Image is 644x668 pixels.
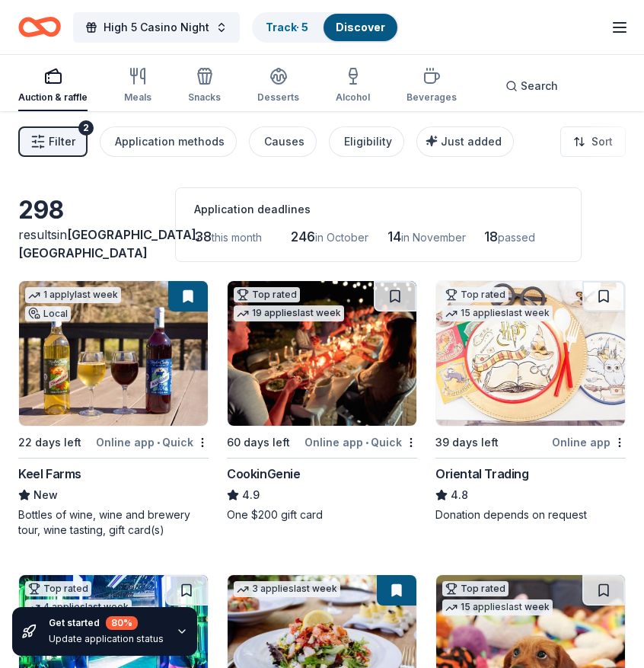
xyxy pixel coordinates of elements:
div: Eligibility [344,133,392,151]
span: 4.9 [242,486,260,504]
button: Alcohol [336,61,370,111]
div: 15 applies last week [442,599,553,615]
div: Keel Farms [18,465,81,483]
div: 15 applies last week [442,305,553,321]
div: 39 days left [435,433,499,452]
span: 38 [194,229,212,245]
div: Desserts [257,91,299,104]
button: Snacks [188,61,221,111]
img: Image for CookinGenie [228,281,416,426]
span: High 5 Casino Night [104,18,209,37]
div: Online app [552,433,626,452]
button: Eligibility [329,126,404,157]
a: Image for Oriental TradingTop rated15 applieslast week39 days leftOnline appOriental Trading4.8Do... [435,280,626,523]
span: in [18,227,200,260]
div: 1 apply last week [25,287,121,303]
span: in October [315,231,368,244]
button: Desserts [257,61,299,111]
button: Search [493,71,570,101]
div: Oriental Trading [435,465,529,483]
span: 246 [291,229,315,245]
div: 298 [18,195,157,225]
button: Meals [124,61,151,111]
span: 18 [484,229,498,245]
div: 80 % [106,616,138,630]
div: 60 days left [227,433,290,452]
button: Causes [249,126,317,157]
div: 19 applies last week [234,305,344,321]
span: Search [521,77,558,95]
span: 4.8 [451,486,468,504]
div: Donation depends on request [435,507,626,523]
div: Top rated [234,287,300,302]
div: 2 [78,120,94,136]
div: Meals [124,91,151,104]
button: Sort [560,126,626,157]
button: Application methods [100,126,237,157]
span: • [157,436,160,449]
div: Update application status [49,633,164,645]
span: [GEOGRAPHIC_DATA], [GEOGRAPHIC_DATA] [18,227,200,260]
button: Just added [416,126,514,157]
span: Sort [591,133,613,151]
a: Home [18,9,61,45]
div: Local [25,306,71,321]
div: Top rated [442,581,509,596]
div: CookinGenie [227,465,301,483]
span: this month [212,231,262,244]
div: 3 applies last week [234,581,340,597]
div: Online app Quick [304,433,417,452]
div: Alcohol [336,91,370,104]
div: Auction & raffle [18,91,88,104]
button: Auction & raffle [18,61,88,111]
div: Top rated [442,287,509,302]
div: Application deadlines [194,200,563,219]
button: Filter2 [18,126,88,157]
div: Beverages [406,91,457,104]
div: Snacks [188,91,221,104]
div: One $200 gift card [227,507,417,523]
img: Image for Keel Farms [19,281,208,426]
a: Discover [336,21,385,34]
div: Application methods [115,133,225,151]
img: Image for Oriental Trading [436,281,625,426]
span: • [365,436,368,449]
button: High 5 Casino Night [73,12,240,43]
span: in November [401,231,466,244]
div: 22 days left [18,433,81,452]
div: Top rated [25,581,91,596]
span: 14 [387,229,401,245]
button: Track· 5Discover [252,12,399,43]
a: Image for Keel Farms1 applylast weekLocal22 days leftOnline app•QuickKeel FarmsNewBottles of wine... [18,280,209,538]
div: Get started [49,616,164,630]
div: Causes [264,133,304,151]
a: Image for CookinGenieTop rated19 applieslast week60 days leftOnline app•QuickCookinGenie4.9One $2... [227,280,417,523]
a: Track· 5 [266,21,308,34]
span: New [33,486,58,504]
button: Beverages [406,61,457,111]
span: Filter [49,133,75,151]
div: Bottles of wine, wine and brewery tour, wine tasting, gift card(s) [18,507,209,538]
span: Just added [441,135,502,148]
div: Online app Quick [96,433,209,452]
span: passed [498,231,535,244]
div: results [18,225,157,262]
